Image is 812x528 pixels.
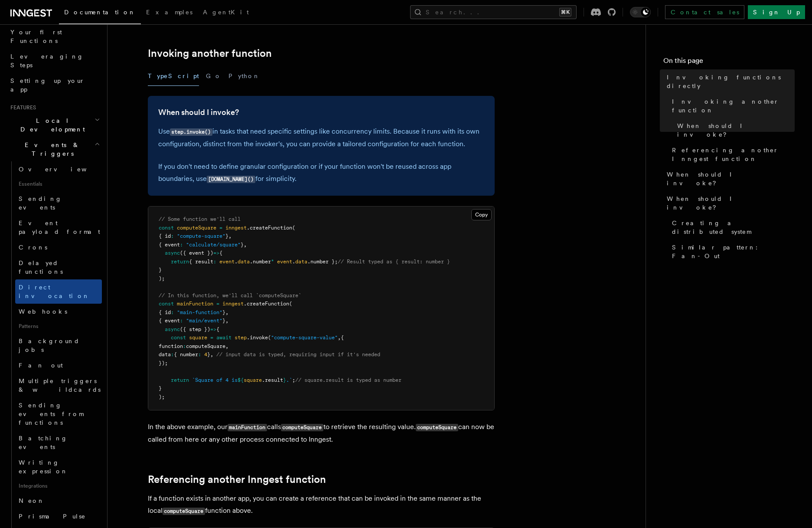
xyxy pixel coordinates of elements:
span: ${ [238,377,244,383]
span: { event [159,242,180,248]
span: { id [159,309,171,315]
a: When should I invoke? [663,167,795,191]
span: , [225,309,228,315]
span: ( [289,301,292,307]
span: Multiple triggers & wildcards [19,377,101,393]
a: Leveraging Steps [7,49,102,73]
span: Overview [19,166,108,173]
span: .result [262,377,283,383]
span: mainFunction [177,301,213,307]
span: When should I invoke? [677,121,795,139]
span: } [207,351,210,357]
a: Fan out [15,357,102,373]
a: Examples [141,3,198,23]
span: data [295,259,307,265]
a: Invoking another function [669,94,795,118]
span: // Result typed as { result: number } [338,259,450,265]
span: ({ step }) [180,326,210,332]
span: { result [189,259,213,265]
a: Writing expression [15,455,102,479]
a: When should I invoke? [663,191,795,215]
a: Batching events [15,430,102,455]
a: Event payload format [15,215,102,239]
button: Events & Triggers [7,137,102,161]
span: Integrations [15,479,102,493]
span: = [219,225,222,231]
p: If you don't need to define granular configuration or if your function won't be reused across app... [158,161,484,185]
span: , [338,335,341,341]
span: data [238,259,250,265]
a: Setting up your app [7,73,102,97]
a: Contact sales [665,5,744,19]
p: If a function exists in another app, you can create a reference that can be invoked in the same m... [148,492,495,517]
span: { [219,250,222,256]
code: computeSquare [281,424,323,431]
span: square [244,377,262,383]
span: ); [159,275,165,282]
span: Direct invocation [19,284,90,299]
span: event [277,259,292,265]
a: Background jobs [15,333,102,357]
a: Crons [15,239,102,255]
span: } [222,309,225,315]
button: Local Development [7,113,102,137]
span: "compute-square-value" [271,335,338,341]
code: computeSquare [416,424,458,431]
span: ( [292,225,295,231]
a: Sending events [15,191,102,215]
span: computeSquare [177,225,216,231]
span: Background jobs [19,338,80,353]
a: Prisma Pulse [15,508,102,524]
span: Delayed functions [19,259,63,275]
span: { event [159,318,180,324]
span: .createFunction [244,301,289,307]
span: { number [174,351,198,357]
span: Essentials [15,177,102,191]
a: Creating a distributed system [669,215,795,239]
span: Patterns [15,319,102,333]
span: . [292,259,295,265]
span: square [189,335,207,341]
span: // Some function we'll call [159,216,241,222]
span: , [225,318,228,324]
span: ({ event }) [180,250,213,256]
span: = [216,301,219,307]
span: When should I invoke? [667,194,795,212]
span: Sending events from functions [19,402,83,426]
span: { [216,326,219,332]
span: Local Development [7,116,95,134]
span: Referencing another Inngest function [672,146,795,163]
a: Invoking functions directly [663,69,795,94]
a: Multiple triggers & wildcards [15,373,102,397]
a: Documentation [59,3,141,24]
span: => [210,326,216,332]
span: Writing expression [19,459,68,475]
span: Similar pattern: Fan-Out [672,243,795,260]
span: const [171,335,186,341]
span: Webhooks [19,308,67,315]
span: function [159,343,183,349]
span: Features [7,104,36,111]
span: = [210,335,213,341]
span: : [171,233,174,239]
span: { id [159,233,171,239]
span: Invoking another function [672,97,795,115]
span: { [341,335,344,341]
a: When should I invoke? [674,118,795,142]
button: Copy [471,209,492,220]
span: : [171,351,174,357]
span: "compute-square" [177,233,225,239]
span: .number }; [307,259,338,265]
span: } [159,267,162,273]
span: "main/event" [186,318,222,324]
a: Neon [15,493,102,508]
a: Your first Functions [7,24,102,49]
span: data [159,351,171,357]
a: Invoking another function [148,47,272,59]
span: , [225,343,228,349]
span: inngest [222,301,244,307]
span: AgentKit [203,9,249,16]
code: step.invoke() [170,128,212,136]
a: Sign Up [748,5,805,19]
span: .createFunction [247,225,292,231]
